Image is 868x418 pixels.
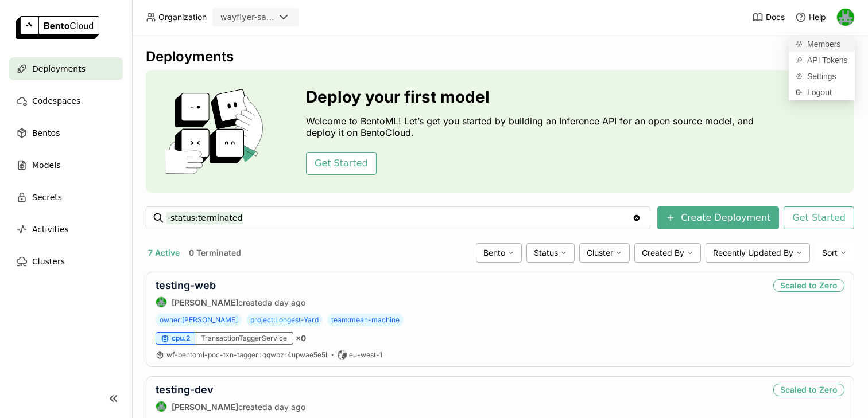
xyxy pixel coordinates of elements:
[166,209,632,227] input: Search
[789,68,855,84] a: Settings
[306,115,759,138] p: Welcome to BentoML! Let’s get you started by building an Inference API for an open source model, ...
[657,206,779,229] button: Create Deployment
[789,36,855,52] a: Members
[9,154,123,177] a: Models
[807,39,840,49] span: Members
[166,350,327,359] span: wf-bentoml-poc-txn-tagger qqwbzr4upwae5e5l
[155,88,278,174] img: cover onboarding
[9,57,123,80] a: Deployments
[156,297,166,307] img: Sean Hickey
[483,248,505,258] span: Bento
[807,87,832,97] span: Logout
[195,332,293,345] div: TransactionTaggerService
[713,248,793,258] span: Recently Updated By
[9,122,123,144] a: Bentos
[32,126,60,140] span: Bentos
[187,245,243,260] button: 0 Terminated
[349,350,382,360] span: eu-west-1
[632,213,641,222] svg: Clear value
[146,48,854,65] div: Deployments
[476,243,522,263] div: Bento
[158,12,207,22] span: Organization
[642,248,684,258] span: Created By
[766,12,785,22] span: Docs
[809,12,826,22] span: Help
[534,248,558,258] span: Status
[16,16,99,39] img: logo
[773,279,844,292] div: Scaled to Zero
[306,88,759,106] h3: Deploy your first model
[837,9,854,26] img: Sean Hickey
[172,334,190,343] span: cpu.2
[296,333,306,343] span: × 0
[815,243,854,263] div: Sort
[634,243,701,263] div: Created By
[9,89,123,112] a: Codespaces
[32,94,80,108] span: Codespaces
[327,314,404,326] span: team:mean-machine
[795,11,826,23] div: Help
[32,255,65,268] span: Clusters
[32,62,86,76] span: Deployments
[579,243,630,263] div: Cluster
[822,248,838,258] span: Sort
[220,11,274,23] div: wayflyer-sandbox
[706,243,810,263] div: Recently Updated By
[259,350,261,359] span: :
[306,152,377,175] button: Get Started
[9,186,123,209] a: Secrets
[172,402,238,412] strong: [PERSON_NAME]
[268,298,305,307] span: a day ago
[156,314,242,326] span: owner:[PERSON_NAME]
[789,52,855,68] a: API Tokens
[526,243,575,263] div: Status
[156,384,214,396] a: testing-dev
[156,279,216,291] a: testing-web
[166,350,327,360] a: wf-bentoml-poc-txn-tagger:qqwbzr4upwae5e5l
[146,245,182,260] button: 7 Active
[807,55,848,65] span: API Tokens
[156,401,305,412] div: created
[773,384,844,396] div: Scaled to Zero
[789,84,855,100] div: Logout
[156,401,166,412] img: Sean Hickey
[9,250,123,273] a: Clusters
[807,71,836,81] span: Settings
[246,314,323,326] span: project:Longest-Yard
[9,218,123,241] a: Activities
[32,158,60,172] span: Models
[587,248,613,258] span: Cluster
[752,11,785,23] a: Docs
[268,402,305,412] span: a day ago
[276,12,277,24] input: Selected wayflyer-sandbox.
[172,298,238,307] strong: [PERSON_NAME]
[32,190,62,204] span: Secrets
[32,222,69,236] span: Activities
[784,206,854,229] button: Get Started
[156,296,305,308] div: created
